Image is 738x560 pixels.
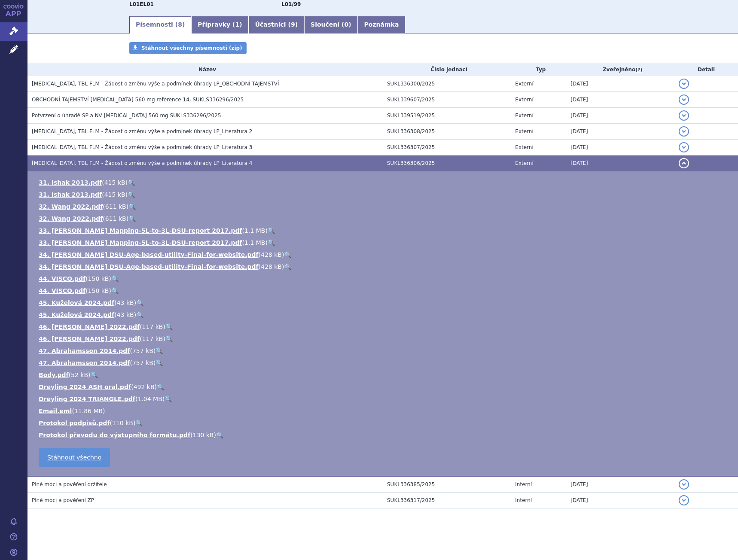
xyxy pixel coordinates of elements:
td: [DATE] [566,92,674,108]
td: [DATE] [566,108,674,124]
a: Písemnosti (8) [129,16,191,33]
a: 46. [PERSON_NAME] 2022.pdf [39,335,140,342]
a: 34. [PERSON_NAME] DSU-Age-based-utility-Final-for-website.pdf [39,251,259,258]
span: 428 kB [261,263,282,270]
a: 31. Ishak 2013.pdf [39,179,102,186]
span: 110 kB [112,420,133,426]
a: 45. Kuželová 2024.pdf [39,299,114,306]
td: SUKL336306/2025 [383,155,511,171]
li: ( ) [39,274,729,283]
a: 🔍 [157,383,164,390]
td: [DATE] [566,124,674,140]
span: 43 kB [117,311,134,318]
a: 🔍 [128,179,135,186]
a: 🔍 [128,215,136,222]
a: 34. [PERSON_NAME] DSU-Age-based-utility-Final-for-website.pdf [39,263,259,270]
a: Dreyling 2024 TRIANGLE.pdf [39,396,135,402]
span: 117 kB [142,335,163,342]
span: 130 kB [193,432,214,438]
li: ( ) [39,371,729,379]
li: ( ) [39,214,729,223]
td: [DATE] [566,493,674,508]
li: ( ) [39,238,729,247]
a: Stáhnout všechny písemnosti (zip) [129,42,247,54]
a: Body.pdf [39,371,69,378]
a: 32. Wang 2022.pdf [39,215,103,222]
td: SUKL336307/2025 [383,140,511,155]
span: IMBRUVICA, TBL FLM - Žádost o změnu výše a podmínek úhrady LP_Literatura 4 [32,160,252,166]
th: Název [27,63,383,76]
button: detail [679,142,689,152]
button: detail [679,479,689,490]
span: Externí [515,144,533,150]
span: 9 [291,21,295,28]
li: ( ) [39,335,729,343]
a: 🔍 [111,275,119,282]
a: 🔍 [216,432,223,438]
td: SUKL339607/2025 [383,92,511,108]
li: ( ) [39,178,729,187]
li: ( ) [39,262,729,271]
a: Přípravky (1) [191,16,248,33]
a: 44. VISCO.pdf [39,275,85,282]
span: Externí [515,113,533,119]
td: SUKL336308/2025 [383,124,511,140]
a: 🔍 [111,287,119,294]
span: 1 [235,21,240,28]
td: SUKL336300/2025 [383,76,511,92]
a: Sloučení (0) [304,16,357,33]
li: ( ) [39,310,729,319]
button: detail [679,110,689,121]
a: Stáhnout všechno [39,448,110,467]
span: IMBRUVICA, TBL FLM - Žádost o změnu výše a podmínek úhrady LP_Literatura 3 [32,144,252,150]
abbr: (?) [635,67,642,73]
span: Interní [515,497,532,503]
span: Externí [515,81,533,87]
span: 757 kB [132,359,153,366]
button: detail [679,94,689,105]
span: 415 kB [104,191,125,198]
span: OBCHODNÍ TAJEMSTVÍ Imbruvica 560 mg reference 14, SUKLS336296/2025 [32,97,244,103]
span: 1.1 MB [244,239,265,246]
a: 🔍 [136,311,143,318]
td: [DATE] [566,140,674,155]
a: 47. Abrahamsson 2014.pdf [39,347,130,354]
span: 428 kB [261,251,282,258]
a: 🔍 [135,420,143,426]
span: 415 kB [104,179,125,186]
button: detail [679,158,689,168]
span: Plné moci a pověření ZP [32,497,94,503]
span: 757 kB [132,347,153,354]
a: 46. [PERSON_NAME] 2022.pdf [39,323,140,330]
span: 8 [178,21,182,28]
td: [DATE] [566,476,674,493]
a: Protokol podpisů.pdf [39,420,110,426]
td: [DATE] [566,155,674,171]
li: ( ) [39,419,729,427]
a: Účastníci (9) [249,16,304,33]
a: 🔍 [128,191,135,198]
a: 🔍 [165,323,173,330]
span: 150 kB [88,275,109,282]
li: ( ) [39,359,729,367]
a: 🔍 [128,203,136,210]
strong: ibrutinib [281,1,301,7]
th: Typ [511,63,566,76]
td: SUKL339519/2025 [383,108,511,124]
a: 47. Abrahamsson 2014.pdf [39,359,130,366]
li: ( ) [39,383,729,391]
a: 🔍 [268,239,275,246]
li: ( ) [39,190,729,199]
span: 1.1 MB [244,227,265,234]
li: ( ) [39,407,729,415]
li: ( ) [39,431,729,439]
span: Externí [515,160,533,166]
li: ( ) [39,202,729,211]
span: 611 kB [105,203,126,210]
li: ( ) [39,395,729,403]
a: 🔍 [136,299,143,306]
button: detail [679,126,689,137]
li: ( ) [39,323,729,331]
a: Email.eml [39,408,72,414]
span: Interní [515,481,532,487]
